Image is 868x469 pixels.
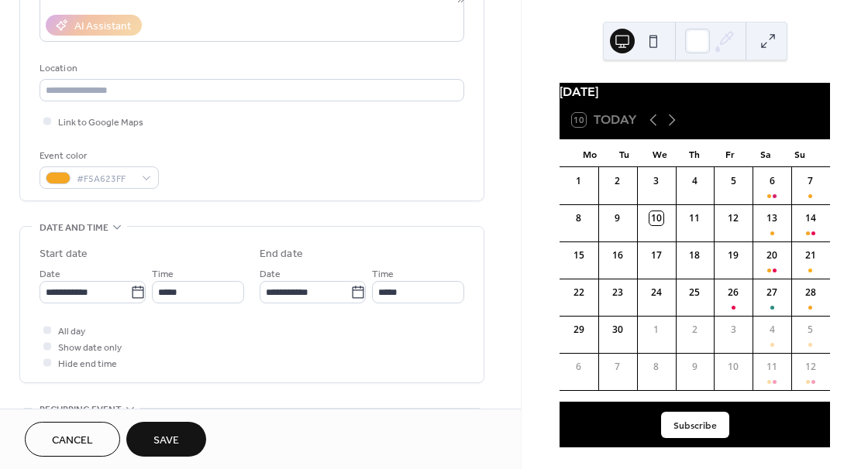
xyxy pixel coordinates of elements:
div: 5 [726,174,740,188]
div: 17 [649,248,663,262]
div: 13 [765,211,779,225]
button: Subscribe [661,412,729,438]
span: Date and time [40,220,108,236]
div: 19 [726,248,740,262]
div: 7 [804,174,818,188]
div: 26 [726,286,740,300]
div: 24 [649,286,663,300]
div: Sa [747,139,782,167]
span: Hide end time [58,356,117,372]
button: Cancel [25,422,120,457]
span: #F5A623FF [77,171,134,187]
div: [DATE] [560,83,830,101]
span: Time [152,266,174,282]
span: Link to Google Maps [58,115,143,131]
div: Mo [572,139,607,167]
div: 11 [765,360,779,374]
div: 20 [765,248,779,262]
div: 18 [687,248,701,262]
span: All day [58,324,85,340]
span: Time [372,266,394,282]
div: Event color [40,148,156,164]
div: 30 [611,323,625,337]
div: 2 [611,174,625,188]
div: Th [677,139,712,167]
div: Tu [607,139,642,167]
div: 8 [649,360,663,374]
div: 14 [804,211,818,225]
div: 15 [572,248,586,262]
div: 11 [687,211,701,225]
span: Save [153,433,179,449]
div: End date [260,246,303,262]
div: 3 [726,323,740,337]
div: 27 [765,286,779,300]
div: We [642,139,677,167]
div: 29 [572,323,586,337]
div: Start date [40,246,88,262]
span: Cancel [52,433,93,449]
div: 22 [572,286,586,300]
div: 12 [804,360,818,374]
div: 16 [611,248,625,262]
div: Fr [712,139,747,167]
div: 2 [687,323,701,337]
div: 12 [726,211,740,225]
div: 28 [804,286,818,300]
div: 7 [611,360,625,374]
button: Save [126,422,206,457]
div: 6 [572,360,586,374]
div: 1 [572,174,586,188]
div: Location [40,60,461,77]
div: 1 [649,323,663,337]
div: 4 [765,323,779,337]
div: 9 [611,211,625,225]
span: Date [40,266,60,282]
div: 3 [649,174,663,188]
div: Su [783,139,818,167]
div: 6 [765,174,779,188]
div: 4 [687,174,701,188]
div: 10 [649,211,663,225]
div: 25 [687,286,701,300]
div: 8 [572,211,586,225]
span: Show date only [58,340,122,356]
span: Recurring event [40,402,122,418]
div: 9 [687,360,701,374]
div: 10 [726,360,740,374]
span: Date [260,266,281,282]
div: 5 [804,323,818,337]
div: 21 [804,248,818,262]
div: 23 [611,286,625,300]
